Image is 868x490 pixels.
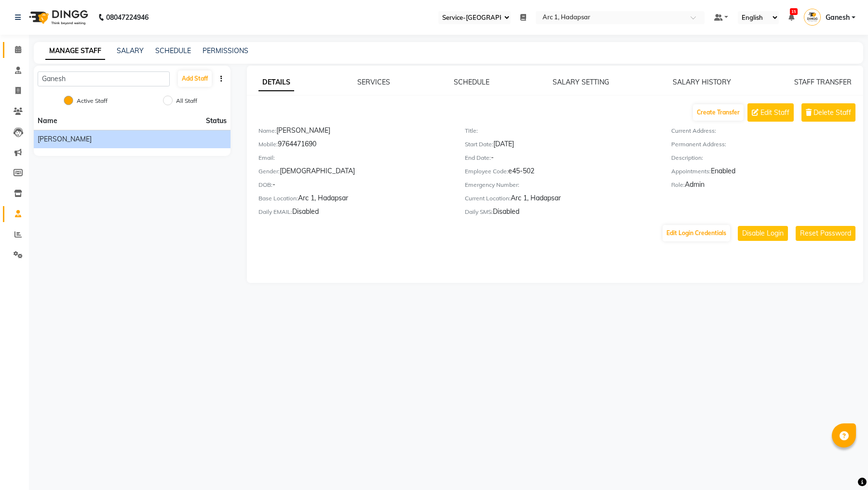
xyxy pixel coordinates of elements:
[826,13,850,23] span: Ganesh
[671,126,716,135] label: Current Address:
[206,116,227,126] span: Status
[258,180,450,193] div: -
[814,108,851,118] span: Delete Staff
[258,74,294,91] a: DETAILS
[258,166,450,180] div: [DEMOGRAPHIC_DATA]
[155,46,191,55] a: SCHEDULE
[671,180,863,193] div: Admin
[465,181,519,189] label: Emergency Number:
[553,78,609,86] a: SALARY SETTING
[258,208,292,216] label: Daily EMAIL:
[796,226,855,241] button: Reset Password
[465,140,493,149] label: Start Date:
[673,78,731,86] a: SALARY HISTORY
[38,134,92,144] span: [PERSON_NAME]
[258,126,276,135] label: Name:
[77,97,108,105] label: Active Staff
[794,78,852,86] a: STAFF TRANSFER
[258,194,298,203] label: Base Location:
[671,166,863,180] div: Enabled
[176,97,197,105] label: All Staff
[258,140,278,149] label: Mobile:
[258,193,450,207] div: Arc 1, Hadapsar
[465,194,511,203] label: Current Location:
[258,139,450,153] div: 9764471690
[106,4,149,31] b: 08047224946
[258,154,275,162] label: Email:
[788,13,794,22] a: 15
[465,153,657,166] div: -
[738,226,788,241] button: Disable Login
[178,70,212,87] button: Add Staff
[790,8,798,15] span: 15
[258,167,280,176] label: Gender:
[465,139,657,153] div: [DATE]
[25,4,91,31] img: logo
[747,103,794,122] button: Edit Staff
[258,181,272,189] label: DOB:
[117,46,144,55] a: SALARY
[671,181,685,189] label: Role:
[801,103,855,122] button: Delete Staff
[203,46,248,55] a: PERMISSIONS
[465,167,508,176] label: Employee Code:
[258,126,450,139] div: [PERSON_NAME]
[465,207,657,220] div: Disabled
[465,193,657,207] div: Arc 1, Hadapsar
[465,208,493,216] label: Daily SMS:
[45,42,105,60] a: MANAGE STAFF
[465,126,478,135] label: Title:
[671,167,711,176] label: Appointments:
[671,154,703,162] label: Description:
[693,104,744,121] button: Create Transfer
[357,78,390,86] a: SERVICES
[663,225,730,241] button: Edit Login Credentials
[760,108,789,118] span: Edit Staff
[804,9,821,26] img: Ganesh
[38,116,57,125] span: Name
[454,78,489,86] a: SCHEDULE
[258,207,450,220] div: Disabled
[671,140,726,149] label: Permanent Address:
[465,166,657,180] div: e45-502
[465,154,491,162] label: End Date:
[38,71,170,86] input: Search Staff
